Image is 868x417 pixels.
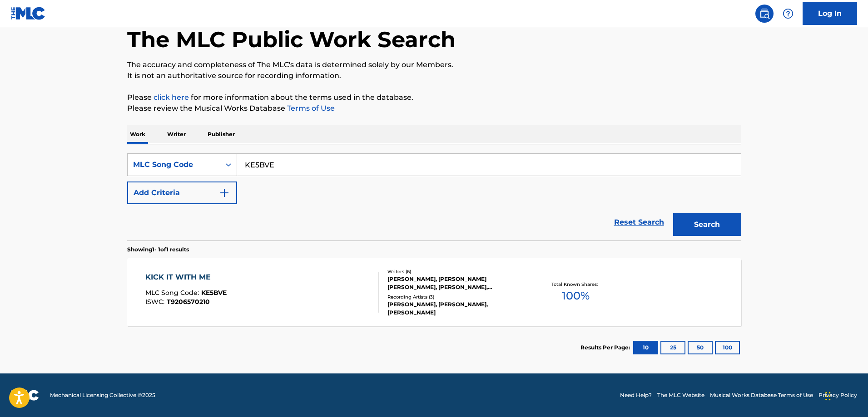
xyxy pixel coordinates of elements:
button: Add Criteria [127,182,237,204]
div: KICK IT WITH ME [145,272,227,283]
div: [PERSON_NAME], [PERSON_NAME] [PERSON_NAME], [PERSON_NAME], [PERSON_NAME], [PERSON_NAME] [PERSON_N... [387,275,525,291]
span: Mechanical Licensing Collective © 2025 [50,391,155,399]
p: It is not an authoritative source for recording information. [127,70,741,81]
a: The MLC Website [657,391,704,399]
span: KE5BVE [201,289,227,297]
p: Please for more information about the terms used in the database. [127,92,741,103]
a: Reset Search [610,212,669,232]
button: 100 [715,341,740,354]
div: [PERSON_NAME], [PERSON_NAME], [PERSON_NAME] [387,300,525,317]
div: MLC Song Code [133,159,215,170]
button: 25 [660,341,685,354]
div: Writers ( 6 ) [387,268,525,275]
span: T9206570210 [167,298,210,306]
a: Privacy Policy [818,391,857,399]
button: 50 [688,341,713,354]
img: search [759,8,770,19]
img: MLC Logo [11,7,46,20]
button: 10 [633,341,658,354]
p: The accuracy and completeness of The MLC's data is determined solely by our Members. [127,59,741,70]
p: Showing 1 - 1 of 1 results [127,245,189,254]
div: Drag [825,383,831,410]
p: Writer [164,125,188,144]
span: ISWC : [145,298,167,306]
div: Recording Artists ( 3 ) [387,294,525,300]
button: Search [673,213,741,236]
p: Please review the Musical Works Database [127,103,741,114]
img: help [783,8,794,19]
a: Public Search [755,5,774,23]
img: 9d2ae6d4665cec9f34b9.svg [219,187,230,198]
span: MLC Song Code : [145,289,201,297]
a: Musical Works Database Terms of Use [710,391,813,399]
h1: The MLC Public Work Search [127,26,456,53]
p: Work [127,125,148,144]
a: click here [154,93,189,102]
p: Results Per Page: [580,343,632,352]
a: Terms of Use [285,104,335,113]
img: logo [11,390,39,401]
a: KICK IT WITH MEMLC Song Code:KE5BVEISWC:T9206570210Writers (6)[PERSON_NAME], [PERSON_NAME] [PERSO... [127,258,741,326]
form: Search Form [127,153,741,240]
span: 100 % [562,288,590,304]
iframe: Chat Widget [823,373,868,417]
div: Help [779,5,797,23]
p: Total Known Shares: [551,281,600,288]
a: Log In [803,2,857,25]
a: Need Help? [620,391,652,399]
p: Publisher [205,125,238,144]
